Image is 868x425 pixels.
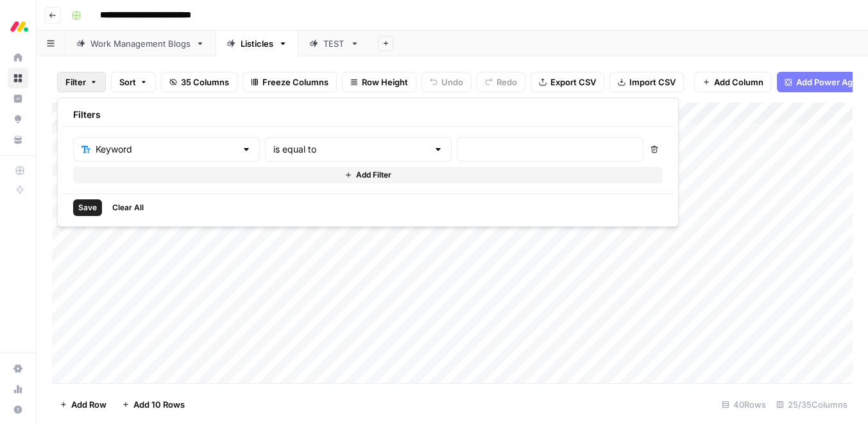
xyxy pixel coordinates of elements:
[8,88,28,109] a: Insights
[717,394,771,415] div: 40 Rows
[8,15,31,38] img: Monday.com Logo
[8,358,28,379] a: Settings
[119,76,136,88] span: Sort
[8,109,28,129] a: Opportunities
[362,76,408,88] span: Row Height
[356,169,391,181] span: Add Filter
[8,399,28,420] button: Help + Support
[796,76,866,88] span: Add Power Agent
[323,37,345,50] div: TEST
[550,76,596,88] span: Export CSV
[8,379,28,399] a: Usage
[421,72,472,92] button: Undo
[52,394,114,415] button: Add Row
[181,76,229,88] span: 35 Columns
[497,76,517,88] span: Redo
[8,10,28,42] button: Workspace: Monday.com
[243,72,337,92] button: Freeze Columns
[8,129,28,150] a: Your Data
[133,398,185,411] span: Add 10 Rows
[96,143,236,156] input: Keyword
[771,394,853,415] div: 25/35 Columns
[111,72,156,92] button: Sort
[262,76,328,88] span: Freeze Columns
[629,76,676,88] span: Import CSV
[63,103,673,127] div: Filters
[273,143,428,156] input: is equal to
[78,202,97,213] span: Save
[57,97,679,227] div: Filter
[71,398,106,411] span: Add Row
[73,199,102,216] button: Save
[73,167,663,183] button: Add Filter
[609,72,684,92] button: Import CSV
[57,72,106,92] button: Filter
[241,37,273,50] div: Listicles
[298,31,370,56] a: TEST
[65,31,216,56] a: Work Management Blogs
[531,72,604,92] button: Export CSV
[65,76,86,88] span: Filter
[714,76,763,88] span: Add Column
[8,47,28,68] a: Home
[216,31,298,56] a: Listicles
[114,394,192,415] button: Add 10 Rows
[90,37,191,50] div: Work Management Blogs
[477,72,525,92] button: Redo
[342,72,416,92] button: Row Height
[694,72,772,92] button: Add Column
[8,68,28,88] a: Browse
[441,76,463,88] span: Undo
[161,72,237,92] button: 35 Columns
[107,199,149,216] button: Clear All
[112,202,144,213] span: Clear All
